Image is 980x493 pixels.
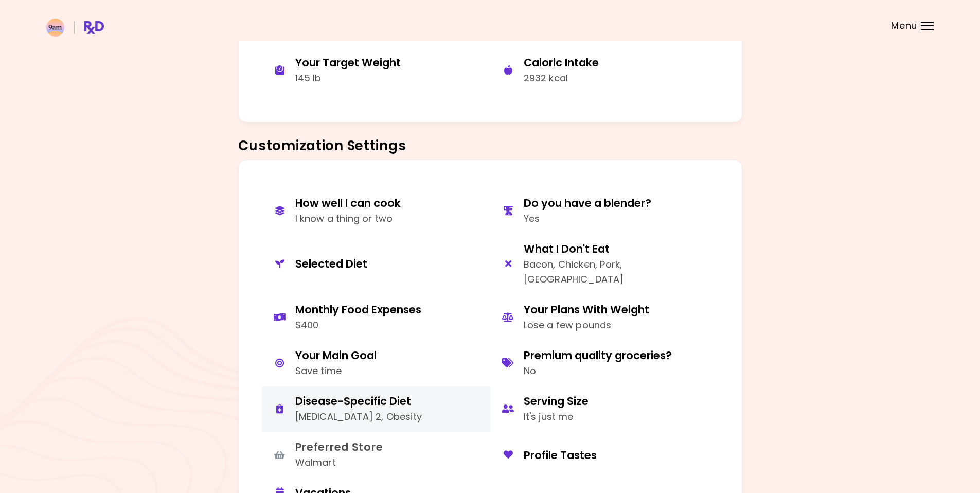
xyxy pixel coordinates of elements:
div: Lose a few pounds [524,318,649,333]
div: Do you have a blender? [524,196,651,210]
div: Bacon, Chicken, Pork, [GEOGRAPHIC_DATA] [524,257,711,287]
div: No [524,364,672,379]
div: Selected Diet [295,257,367,271]
div: How well I can cook [295,196,401,210]
div: Save time [295,364,377,379]
div: I know a thing or two [295,212,401,226]
div: Yes [524,212,651,226]
div: Your Main Goal [295,348,377,362]
div: 145 lb [295,71,401,86]
div: Premium quality groceries? [524,348,672,362]
img: RxDiet [46,19,104,37]
button: Caloric Intake2932 kcal [490,48,719,94]
div: [MEDICAL_DATA] 2, Obesity [295,410,422,425]
button: Your Plans With WeightLose a few pounds [490,295,719,341]
div: Serving Size [524,394,589,408]
h3: Customization Settings [238,138,742,154]
div: 2932 kcal [524,71,599,86]
div: Disease-Specific Diet [295,394,422,408]
button: Your Target Weight145 lb [262,48,490,94]
button: Monthly Food Expenses$400 [262,295,490,341]
div: What I Don't Eat [524,242,711,256]
div: Walmart [295,455,383,470]
div: Your Target Weight [295,56,401,69]
div: It's just me [524,410,589,425]
button: Serving SizeIt's just me [490,386,719,432]
div: Caloric Intake [524,56,599,69]
div: Monthly Food Expenses [295,303,421,316]
span: Menu [891,21,917,30]
div: Profile Tastes [524,448,711,462]
button: What I Don't EatBacon, Chicken, Pork, [GEOGRAPHIC_DATA] [490,234,719,295]
button: Premium quality groceries?No [490,341,719,386]
div: Your Plans With Weight [524,303,649,316]
button: How well I can cookI know a thing or two [262,188,490,234]
button: Your Main GoalSave time [262,341,490,386]
div: $400 [295,318,421,333]
div: Preferred Store [295,440,383,454]
button: Selected Diet [262,234,490,295]
button: Profile Tastes [490,432,719,478]
button: Do you have a blender?Yes [490,188,719,234]
button: Disease-Specific Diet[MEDICAL_DATA] 2, Obesity [262,386,490,432]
